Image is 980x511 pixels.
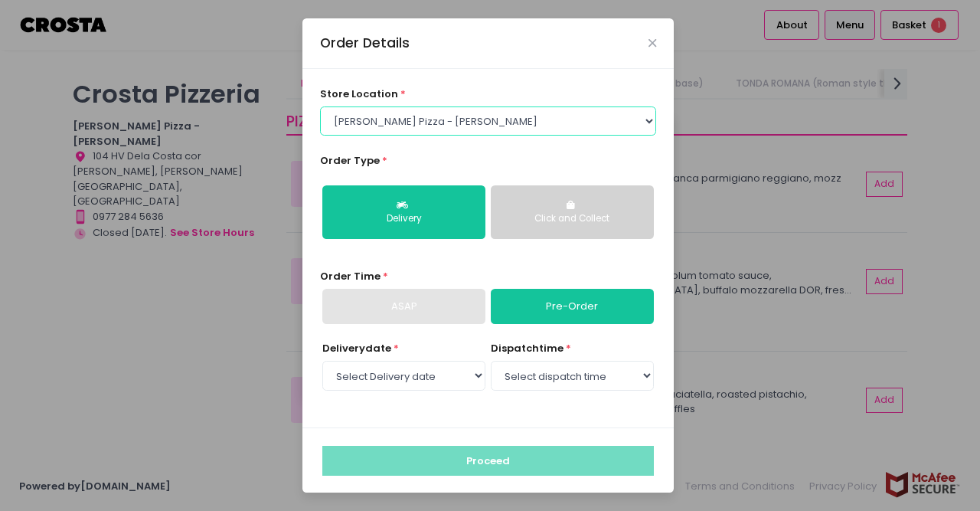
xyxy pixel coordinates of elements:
div: Order Details [320,33,410,53]
span: Delivery date [322,341,391,355]
button: Proceed [322,446,654,475]
div: Delivery [333,212,475,226]
button: Close [648,39,656,47]
span: Order Time [320,269,381,283]
span: store location [320,87,398,101]
span: Order Type [320,153,380,168]
span: dispatch time [491,341,563,355]
div: Click and Collect [501,212,643,226]
a: Pre-Order [491,289,654,324]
